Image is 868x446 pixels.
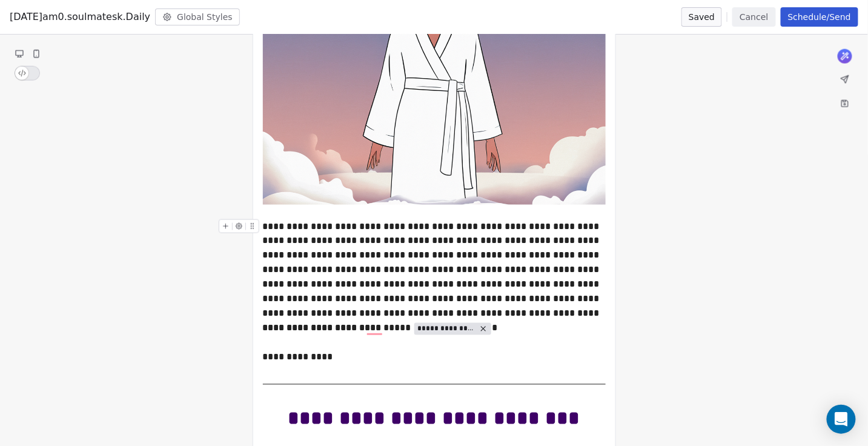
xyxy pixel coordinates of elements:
[781,7,858,27] button: Schedule/Send
[155,8,240,25] button: Global Styles
[827,405,856,434] div: Open Intercom Messenger
[681,7,722,27] button: Saved
[10,10,150,24] span: [DATE]am0.soulmatesk.Daily
[732,7,775,27] button: Cancel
